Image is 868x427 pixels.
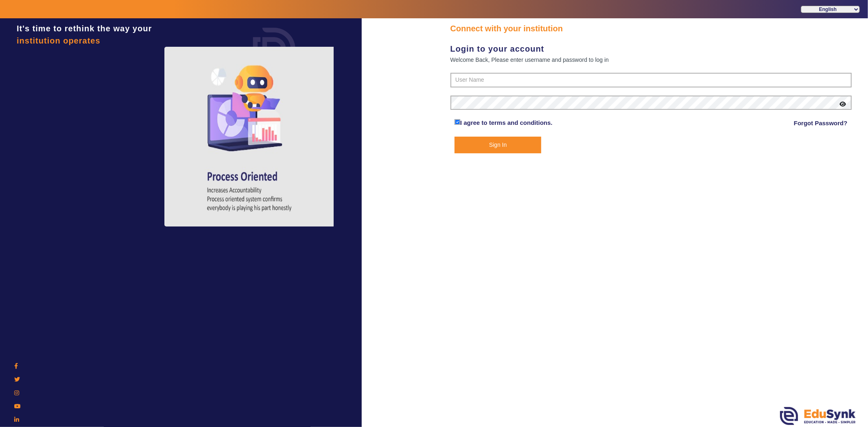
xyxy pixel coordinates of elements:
[450,43,852,55] div: Login to your account
[17,24,152,33] span: It's time to rethink the way your
[460,119,553,126] a: I agree to terms and conditions.
[17,36,101,45] span: institution operates
[794,118,848,128] a: Forgot Password?
[450,22,852,35] div: Connect with your institution
[164,47,335,227] img: login4.png
[455,137,541,153] button: Sign In
[450,73,852,87] input: User Name
[780,407,856,425] img: edusynk.png
[244,18,305,79] img: login.png
[450,55,852,65] div: Welcome Back, Please enter username and password to log in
